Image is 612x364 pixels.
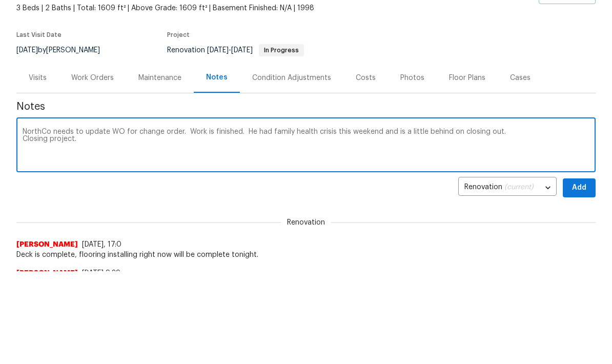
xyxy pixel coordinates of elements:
span: [DATE], 17:0 [82,241,121,249]
div: Photos [400,73,424,84]
span: - [207,47,253,54]
div: Maintenance [138,73,181,84]
button: Add [563,179,596,198]
span: Project [167,32,190,38]
div: Notes [206,73,228,83]
div: Costs [356,73,376,84]
span: (current) [504,184,534,191]
span: Deck is complete, flooring installing right now will be complete tonight. [16,250,596,260]
span: [DATE] 9:39 [82,270,120,277]
span: [DATE] [231,47,253,54]
span: 3 Beds | 2 Baths | Total: 1609 ft² | Above Grade: 1609 ft² | Basement Finished: N/A | 1998 [16,4,465,14]
div: Visits [29,73,47,84]
div: Floor Plans [449,73,485,84]
span: Renovation [281,218,331,228]
span: [PERSON_NAME] [16,269,78,279]
textarea: NorthCo needs to update WO for change order. Work is finished. He had family health crisis this w... [23,129,589,165]
div: Work Orders [71,73,114,84]
span: [PERSON_NAME] [16,240,78,250]
div: by [PERSON_NAME] [16,45,112,57]
span: [DATE] [207,47,229,54]
div: Condition Adjustments [252,73,331,84]
span: Renovation [167,47,304,54]
span: Notes [16,102,596,112]
div: Cases [510,73,531,84]
div: Renovation (current) [458,176,557,201]
span: [DATE] [16,47,38,54]
span: Add [571,182,587,195]
span: Last Visit Date [16,32,62,38]
span: In Progress [260,48,303,54]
